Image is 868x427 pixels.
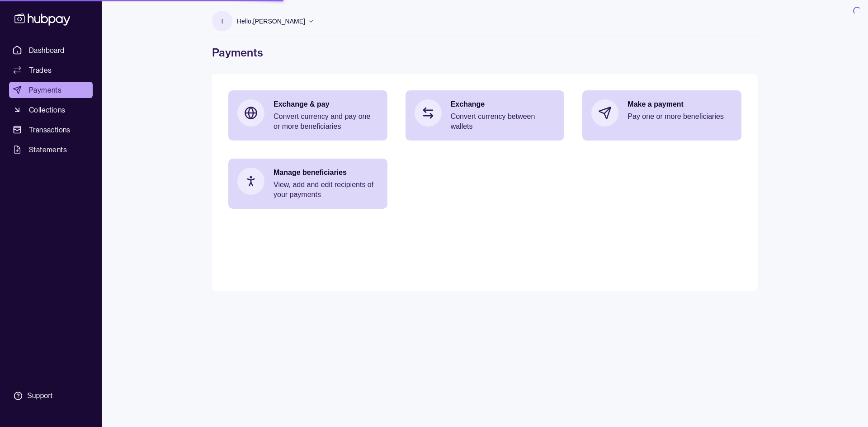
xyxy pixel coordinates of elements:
[582,90,741,136] a: Make a paymentPay one or more beneficiaries
[9,141,93,158] a: Statements
[627,99,732,109] p: Make a payment
[274,168,378,178] p: Manage beneficiaries
[237,16,305,26] p: Hello, [PERSON_NAME]
[29,84,61,95] span: Payments
[9,42,93,58] a: Dashboard
[29,124,71,135] span: Transactions
[29,65,52,75] span: Trades
[228,159,387,209] a: Manage beneficiariesView, add and edit recipients of your payments
[627,112,732,122] p: Pay one or more beneficiaries
[27,391,52,401] div: Support
[274,180,378,200] p: View, add and edit recipients of your payments
[222,16,223,26] p: I
[212,45,758,60] h1: Payments
[9,102,93,118] a: Collections
[406,90,565,141] a: ExchangeConvert currency between wallets
[274,112,378,131] p: Convert currency and pay one or more beneficiaries
[9,82,93,98] a: Payments
[9,122,93,138] a: Transactions
[29,104,65,115] span: Collections
[9,386,93,405] a: Support
[274,99,378,109] p: Exchange & pay
[9,62,93,78] a: Trades
[29,45,65,56] span: Dashboard
[29,144,67,155] span: Statements
[228,90,387,141] a: Exchange & payConvert currency and pay one or more beneficiaries
[451,112,556,131] p: Convert currency between wallets
[451,99,556,109] p: Exchange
